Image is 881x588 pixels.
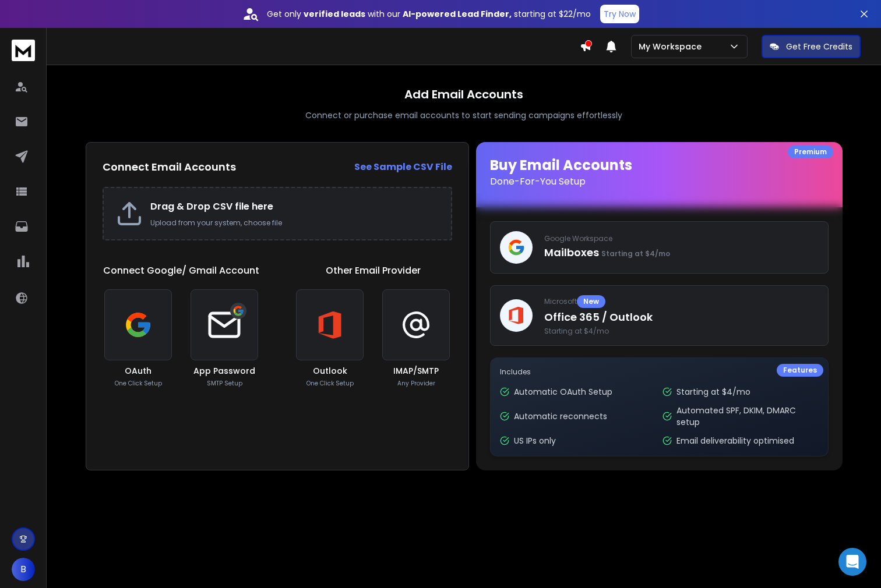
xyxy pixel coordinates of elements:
[306,379,354,388] p: One Click Setup
[676,386,750,398] p: Starting at $4/mo
[514,386,612,398] p: Automatic OAuth Setup
[676,405,818,428] p: Automated SPF, DKIM, DMARC setup
[544,295,819,308] p: Microsoft
[12,558,35,581] button: B
[403,8,512,20] strong: AI-powered Lead Finder,
[404,86,523,102] h1: Add Email Accounts
[601,249,670,258] span: Starting at $4/mo
[193,365,255,377] h3: App Password
[305,109,622,121] p: Connect or purchase email accounts to start sending campaigns effortlessly
[12,40,35,61] img: logo
[490,156,829,189] h1: Buy Email Accounts
[577,295,605,308] div: New
[676,435,794,447] p: Email deliverability optimised
[490,175,829,189] p: Done-For-You Setup
[544,327,819,336] span: Starting at $4/mo
[150,200,439,214] h2: Drag & Drop CSV file here
[354,160,452,173] strong: See Sample CSV File
[500,367,819,377] p: Includes
[397,379,435,388] p: Any Provider
[115,379,162,388] p: One Click Setup
[777,364,823,377] div: Features
[304,8,365,20] strong: verified leads
[788,146,833,158] div: Premium
[313,365,347,377] h3: Outlook
[544,245,819,261] p: Mailboxes
[354,160,452,174] a: See Sample CSV File
[326,264,421,278] h1: Other Email Provider
[150,218,439,228] p: Upload from your system, choose file
[544,234,819,243] p: Google Workspace
[125,365,151,377] h3: OAuth
[103,264,259,278] h1: Connect Google/ Gmail Account
[207,379,242,388] p: SMTP Setup
[639,41,706,52] p: My Workspace
[604,8,636,20] p: Try Now
[786,41,852,52] p: Get Free Credits
[600,5,639,23] button: Try Now
[544,309,819,325] p: Office 365 / Outlook
[393,365,439,377] h3: IMAP/SMTP
[103,159,236,175] h2: Connect Email Accounts
[838,548,866,576] div: Open Intercom Messenger
[514,435,556,447] p: US IPs only
[762,35,861,58] button: Get Free Credits
[514,410,607,422] p: Automatic reconnects
[267,8,591,20] p: Get only with our starting at $22/mo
